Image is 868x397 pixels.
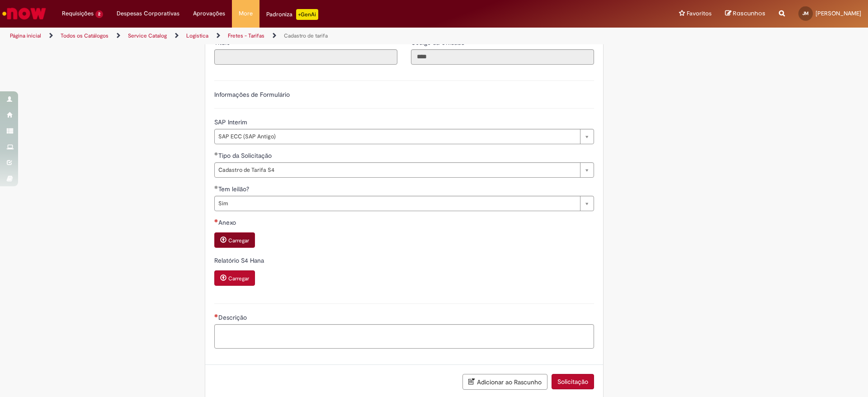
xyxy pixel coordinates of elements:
[228,237,249,244] small: Carregar
[733,9,765,18] span: Rascunhos
[1,5,47,23] img: ServiceNow
[214,324,594,349] textarea: Descrição
[214,219,218,222] span: Necessários
[284,32,328,39] a: Cadastro de tarifa
[214,270,255,286] button: Carregar anexo de Relatório S4 Hana
[61,32,108,39] a: Todos os Catálogos
[214,49,397,65] input: Título
[117,9,179,18] span: Despesas Corporativas
[228,32,264,39] a: Fretes - Tarifas
[95,10,103,18] span: 2
[296,9,318,20] p: +GenAi
[411,38,467,47] span: Somente leitura - Código da Unidade
[411,49,594,65] input: Código da Unidade
[214,256,266,265] span: Relatório S4 Hana
[725,9,765,18] a: Rascunhos
[214,314,218,317] span: Necessários
[218,196,576,211] span: Sim
[214,118,249,126] span: SAP Interim
[802,10,809,16] span: JM
[193,9,225,18] span: Aprovações
[218,185,251,193] span: Tem leilão?
[186,32,208,39] a: Logistica
[214,185,218,189] span: Obrigatório Preenchido
[552,374,594,389] button: Solicitação
[462,374,547,390] button: Adicionar ao Rascunho
[218,218,238,227] span: Anexo
[266,9,318,20] div: Padroniza
[214,90,290,99] label: Informações de Formulário
[218,151,274,160] span: Tipo da Solicitação
[218,129,576,144] span: SAP ECC (SAP Antigo)
[218,163,576,177] span: Cadastro de Tarifa S4
[7,28,572,44] ul: Trilhas de página
[62,9,94,18] span: Requisições
[687,9,712,18] span: Favoritos
[214,38,232,47] span: Somente leitura - Título
[214,232,255,248] button: Carregar anexo de Anexo Required
[128,32,167,39] a: Service Catalog
[816,9,861,17] span: [PERSON_NAME]
[239,9,253,18] span: More
[10,32,41,39] a: Página inicial
[214,152,218,156] span: Obrigatório Preenchido
[228,275,249,282] small: Carregar
[218,313,249,321] span: Descrição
